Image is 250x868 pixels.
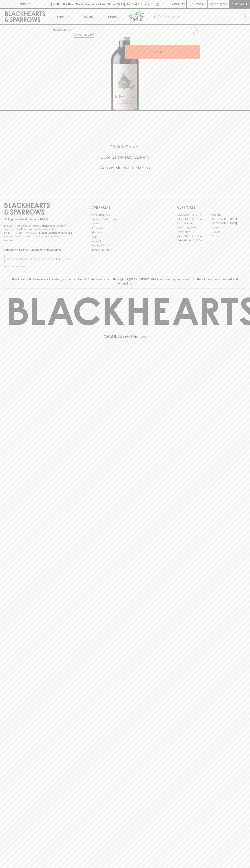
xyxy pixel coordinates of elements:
a: [GEOGRAPHIC_DATA] [177,217,211,221]
input: Try "Pinot noir" [163,14,243,20]
a: Stores [100,9,125,24]
img: 40494.png [50,37,200,110]
p: It is against the law to sell or supply alcohol to, or to obtain alcohol on behalf of a person un... [4,224,73,242]
a: [GEOGRAPHIC_DATA] [177,234,211,238]
p: Stores [108,14,117,19]
p: SUBSCRIBE [56,257,71,261]
h5: Uber Same-Day Delivery [4,154,246,160]
strong: Liquor License #32064953 [39,231,72,234]
a: [GEOGRAPHIC_DATA] [211,217,246,221]
p: Checkout [231,2,247,6]
a: Privacy Policy [91,239,159,243]
p: Subscribe to The Blackhearts Newsletter [4,248,73,252]
p: Shop [56,14,64,19]
a: [PERSON_NAME] [177,225,211,230]
a: Shipping Information [91,243,159,248]
h5: Across Melbourne Metro [4,165,246,171]
button: Add to wishlist [72,33,95,38]
button: Shop [50,9,75,24]
a: FAQ's [91,235,159,239]
a: [GEOGRAPHIC_DATA] [177,238,211,243]
p: Blackhearts & Sparrows acknowledges the traditional Custodians of land throughout [GEOGRAPHIC_DAT... [7,277,243,286]
button: ADD TO CART [125,45,200,59]
a: Geelong [211,230,246,234]
a: Braddon [211,213,246,217]
a: Prahran [211,234,246,238]
a: Fitzroy [211,225,246,230]
p: $0.00 [210,2,218,6]
a: Tastings [75,9,100,24]
h5: Click & Collect [4,144,246,150]
a: Terms & Conditions [91,248,159,252]
a: [GEOGRAPHIC_DATA] [211,221,246,225]
a: Gift Cards [91,230,159,235]
a: SHOP [64,28,72,31]
a: HOME [53,28,61,31]
a: Bottle Drop FAQ's [91,213,159,217]
p: Sibling owned and run since [DATE] [4,218,73,221]
p: Tastings [82,14,93,19]
a: Business & Bulk Gifting [91,217,159,221]
a: Fitzroy North [177,230,211,234]
p: Wishlist [172,2,185,6]
p: 0 [224,3,226,5]
p: FIND US [19,2,31,6]
button: Add to wishlist [188,26,198,35]
a: Contact Us [91,226,159,230]
p: ADD TO CART [153,50,172,54]
p: OTHER AREAS [91,205,159,210]
p: OUR STORES [177,205,246,210]
a: [GEOGRAPHIC_DATA] [177,213,211,217]
a: Careers [91,221,159,226]
p: Login [195,2,204,6]
button: SUBSCRIBE [55,255,73,263]
input: e.g. jane@blackheartsandsparrows.com.au [7,256,55,262]
a: Brunswick West [177,221,211,225]
div: Call to action block [4,130,246,189]
p: We will never spam you [4,265,73,268]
